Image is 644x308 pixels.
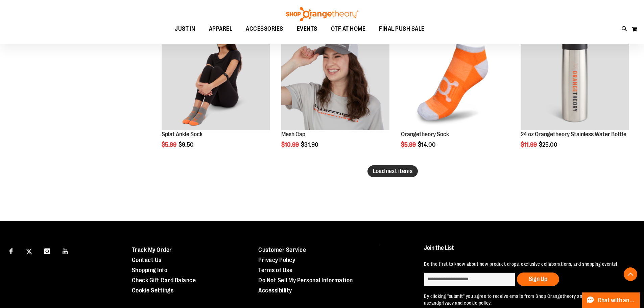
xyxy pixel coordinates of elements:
[418,141,437,148] span: $14.00
[290,21,324,37] a: EVENTS
[202,21,239,37] a: APPAREL
[324,21,373,37] a: OTF AT HOME
[278,19,393,166] div: product
[41,245,53,257] a: Visit our Instagram page
[281,22,389,132] a: Product image for Orangetheory Mesh CapSALE
[379,21,425,37] span: FINAL PUSH SALE
[439,300,492,306] a: privacy and cookie policy.
[5,245,17,257] a: Visit our Facebook page
[373,168,412,174] span: Load next items
[258,246,306,253] a: Customer Service
[132,277,196,284] a: Check Gift Card Balance
[132,257,162,263] a: Contact Us
[258,257,295,263] a: Privacy Policy
[168,21,202,37] a: JUST IN
[424,293,626,306] a: terms of use
[529,276,547,282] span: Sign Up
[281,131,305,138] a: Mesh Cap
[132,287,174,294] a: Cookie Settings
[517,273,559,286] button: Sign Up
[281,22,389,131] img: Product image for Orangetheory Mesh Cap
[398,19,512,166] div: product
[162,22,270,132] a: Product image for Splat Ankle SockSALE
[521,141,538,148] span: $11.99
[517,19,632,166] div: product
[209,21,233,37] span: APPAREL
[539,141,558,148] span: $25.00
[132,246,172,253] a: Track My Order
[582,292,640,308] button: Chat with an Expert
[132,267,168,274] a: Shopping Info
[281,141,300,148] span: $10.99
[331,21,366,37] span: OTF AT HOME
[401,22,509,131] img: Product image for Orangetheory Sock
[162,141,177,148] span: $5.99
[598,297,636,304] span: Chat with an Expert
[258,267,292,274] a: Terms of Use
[424,293,628,306] p: By clicking "submit" you agree to receive emails from Shop Orangetheory and accept our and
[59,245,71,257] a: Visit our Youtube page
[297,21,317,37] span: EVENTS
[424,245,628,257] h4: Join the List
[23,245,35,257] a: Visit our X page
[285,7,359,21] img: Shop Orangetheory
[521,22,629,131] img: Product image for 24oz. Orangetheory Stainless Water Bottle
[246,21,283,37] span: ACCESSORIES
[624,267,637,281] button: Back To Top
[178,141,195,148] span: $9.50
[521,22,629,132] a: Product image for 24oz. Orangetheory Stainless Water BottleSALE
[521,131,626,138] a: 24 oz Orangetheory Stainless Water Bottle
[258,277,353,284] a: Do Not Sell My Personal Information
[424,261,628,267] p: Be the first to know about new product drops, exclusive collaborations, and shopping events!
[401,131,449,138] a: Orangetheory Sock
[258,287,292,294] a: Accessibility
[401,141,417,148] span: $5.99
[239,21,290,37] a: ACCESSORIES
[401,22,509,132] a: Product image for Orangetheory SockSALE
[424,273,515,286] input: enter email
[372,21,431,37] a: FINAL PUSH SALE
[158,19,273,166] div: product
[367,165,418,177] button: Load next items
[162,22,270,131] img: Product image for Splat Ankle Sock
[301,141,319,148] span: $31.90
[26,248,32,255] img: Twitter
[175,21,195,37] span: JUST IN
[162,131,202,138] a: Splat Ankle Sock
